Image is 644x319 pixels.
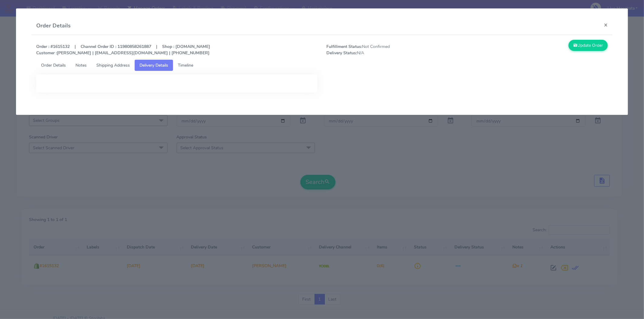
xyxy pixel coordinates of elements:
[599,17,613,33] button: Close
[322,43,467,56] span: Not Confirmed N/A
[36,60,608,71] ul: Tabs
[36,22,71,30] h4: Order Details
[569,40,608,51] button: Update Order
[326,50,357,56] strong: Delivery Status:
[36,50,57,56] strong: Customer :
[36,44,210,56] strong: Order : #1615132 | Channel Order ID : 11980858261887 | Shop : [DOMAIN_NAME] [PERSON_NAME] | [EMAI...
[75,62,87,68] span: Notes
[41,62,66,68] span: Order Details
[139,62,168,68] span: Delivery Details
[178,62,193,68] span: Timeline
[96,62,130,68] span: Shipping Address
[326,44,362,49] strong: Fulfillment Status:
